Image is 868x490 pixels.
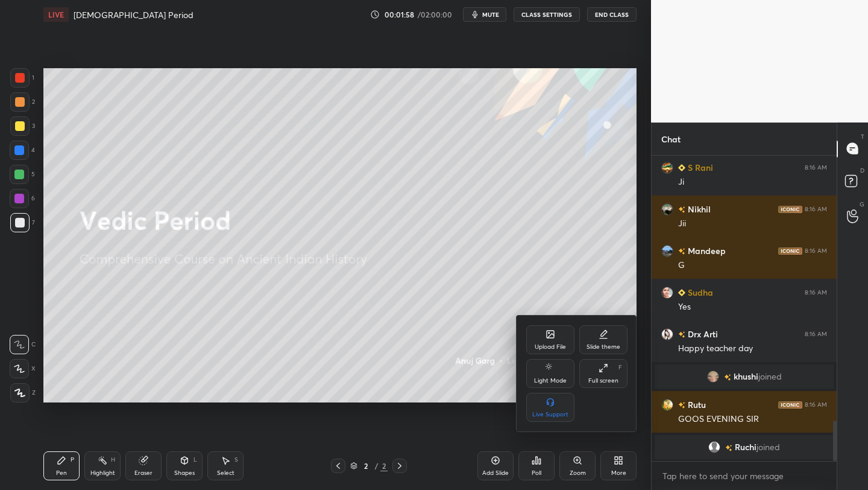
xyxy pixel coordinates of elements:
div: F [618,364,622,371]
div: Upload File [535,344,566,350]
div: Full screen [588,378,618,384]
div: Light Mode [534,378,567,384]
div: Slide theme [587,344,620,350]
div: Live Support [532,412,568,418]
